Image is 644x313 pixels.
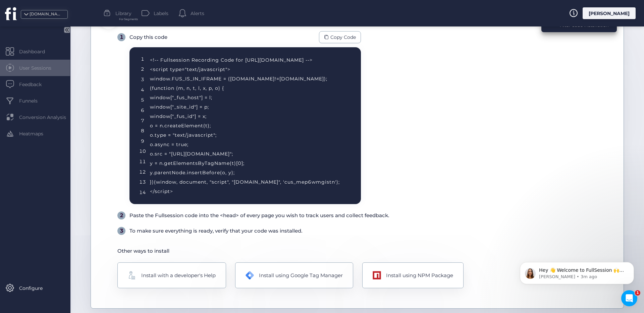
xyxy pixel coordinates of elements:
[139,168,146,176] div: 12
[117,227,125,235] div: 3
[14,96,112,103] div: Send us a message
[621,290,637,306] iframe: Intercom live chat
[45,209,89,236] button: Messages
[141,107,144,114] div: 6
[117,211,125,220] div: 2
[30,11,63,17] div: [DOMAIN_NAME]
[141,271,216,279] div: Install with a developer's Help
[91,11,105,24] img: Profile image for Roy
[13,13,24,23] img: logo
[15,226,30,231] span: Home
[90,209,134,236] button: Help
[141,127,144,134] div: 8
[510,248,644,295] iframe: Intercom notifications message
[106,226,117,231] span: Help
[386,271,453,279] div: Install using NPM Package
[141,65,144,73] div: 2
[141,117,144,124] div: 7
[330,34,356,41] span: Copy Code
[10,138,124,158] div: Unleashing Session Control Using Custom Attributes
[583,7,636,19] div: [PERSON_NAME]
[139,189,146,196] div: 14
[19,285,53,292] span: Configure
[141,55,144,63] div: 1
[13,70,121,82] p: How can we help?
[14,103,112,110] div: We'll be back online [DATE]
[14,125,54,132] span: Search for help
[19,97,48,105] span: Funnels
[141,76,144,83] div: 3
[150,55,344,196] div: <!-- Fullsession Recording Code for [URL][DOMAIN_NAME] --> <script type="text/javascript"> window...
[19,64,61,72] span: User Sessions
[139,178,146,186] div: 13
[129,227,302,235] div: To make sure everything is ready, verify that your code was installed.
[129,33,167,41] div: Copy this code
[141,137,144,145] div: 9
[115,10,131,17] span: Library
[14,141,112,155] div: Unleashing Session Control Using Custom Attributes
[129,211,389,220] div: Paste the Fullsession code into the <head> of every page you wish to track users and collect feed...
[139,147,146,155] div: 10
[635,290,640,296] span: 1
[117,247,615,255] div: Other ways to install
[141,86,144,93] div: 4
[154,10,168,17] span: Labels
[141,96,144,104] div: 5
[19,114,76,121] span: Conversion Analysis
[19,81,52,88] span: Feedback
[115,11,127,23] div: Close
[191,10,204,17] span: Alerts
[19,130,53,137] span: Heatmaps
[139,158,146,165] div: 11
[7,90,127,116] div: Send us a messageWe'll be back online [DATE]
[259,271,343,279] div: Install using Google Tag Manager
[19,48,55,55] span: Dashboard
[56,226,79,231] span: Messages
[119,17,138,21] span: For Segments
[117,33,125,41] div: 1
[10,122,124,135] button: Search for help
[13,48,121,70] p: Hi [PERSON_NAME] 👋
